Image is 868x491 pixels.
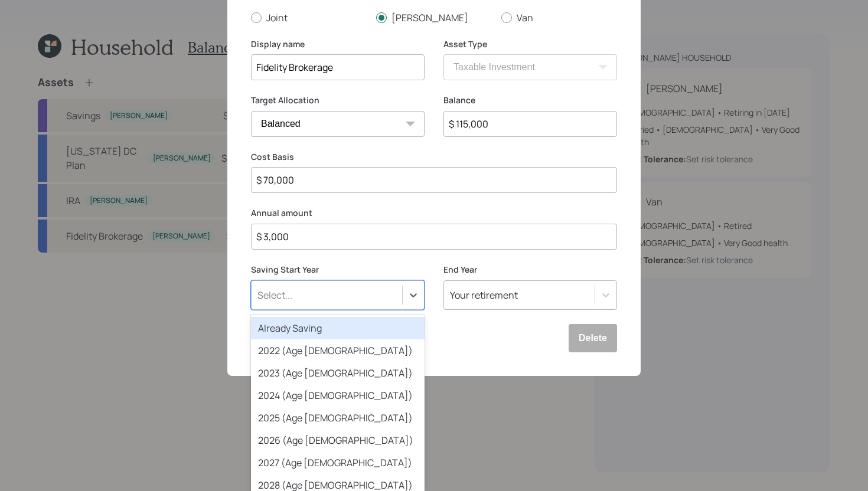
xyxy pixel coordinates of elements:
label: Asset Type [443,38,617,50]
label: Display name [251,38,425,50]
label: Joint [251,11,367,24]
div: 2026 (Age [DEMOGRAPHIC_DATA]) [251,429,425,451]
label: Van [501,11,617,24]
div: 2025 (Age [DEMOGRAPHIC_DATA]) [251,407,425,429]
div: 2023 (Age [DEMOGRAPHIC_DATA]) [251,362,425,384]
label: Target Allocation [251,94,425,106]
div: Select... [257,289,292,302]
label: Balance [443,94,617,106]
div: Already Saving [251,317,425,339]
div: 2027 (Age [DEMOGRAPHIC_DATA]) [251,451,425,474]
label: End Year [443,264,617,276]
label: Annual amount [251,207,617,219]
label: Cost Basis [251,151,617,163]
div: 2022 (Age [DEMOGRAPHIC_DATA]) [251,339,425,362]
div: Your retirement [450,289,518,302]
label: [PERSON_NAME] [376,11,492,24]
div: 2024 (Age [DEMOGRAPHIC_DATA]) [251,384,425,407]
button: Delete [569,324,617,352]
label: Saving Start Year [251,264,425,276]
